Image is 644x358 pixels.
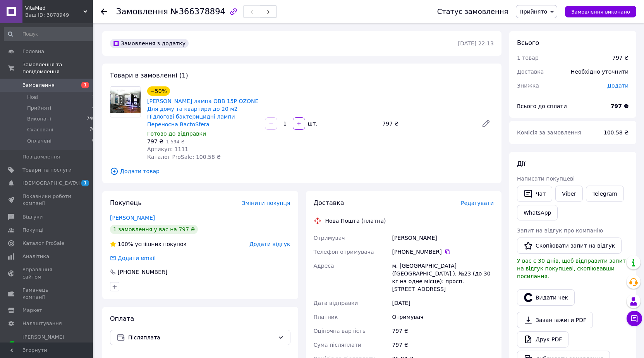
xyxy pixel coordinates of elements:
[92,105,95,112] span: 4
[517,227,603,234] span: Запит на відгук про компанію
[611,103,629,109] b: 797 ₴
[517,129,581,136] span: Комісія за замовлення
[89,126,95,133] span: 76
[461,200,494,206] span: Редагувати
[27,138,52,145] span: Оплачені
[249,241,290,247] span: Додати відгук
[390,231,495,245] div: [PERSON_NAME]
[92,138,95,145] span: 0
[565,6,636,17] button: Замовлення виконано
[392,248,494,256] div: [PHONE_NUMBER]
[87,115,95,122] span: 748
[116,7,168,16] span: Замовлення
[314,328,366,334] span: Оціночна вартість
[612,54,629,62] div: 797 ₴
[27,115,51,122] span: Виконані
[22,227,43,234] span: Покупці
[22,82,55,89] span: Замовлення
[22,213,43,220] span: Відгуки
[566,63,633,80] div: Необхідно уточнити
[110,199,142,207] span: Покупець
[586,186,624,202] a: Telegram
[117,268,168,276] div: [PHONE_NUMBER]
[147,86,170,96] div: −50%
[604,129,629,136] span: 100.58 ₴
[25,12,93,19] div: Ваш ID: 3878949
[627,311,642,326] button: Чат з покупцем
[22,266,72,280] span: Управління сайтом
[517,186,552,202] button: Чат
[555,186,582,202] a: Viber
[478,116,494,131] a: Редагувати
[22,320,62,327] span: Налаштування
[314,263,334,269] span: Адреса
[109,254,156,262] div: Додати email
[323,217,388,225] div: Нова Пошта (платна)
[110,72,188,79] span: Товари в замовленні (1)
[314,249,374,255] span: Телефон отримувача
[22,48,44,55] span: Головна
[306,120,318,127] div: шт.
[147,131,206,137] span: Готово до відправки
[22,334,72,355] span: [PERSON_NAME] та рахунки
[22,180,80,187] span: [DEMOGRAPHIC_DATA]
[110,87,141,117] img: Кварцова лампа OBB 15P OZONE Для дому та квартири до 20 м2 Підлогові бактерицидні лампи Переносна...
[607,83,629,89] span: Додати
[22,153,60,160] span: Повідомлення
[458,40,494,46] time: [DATE] 22:13
[27,126,53,133] span: Скасовані
[314,235,345,241] span: Отримувач
[314,199,344,207] span: Доставка
[517,312,593,328] a: Завантажити PDF
[25,5,83,12] span: VitaMed
[517,331,568,348] a: Друк PDF
[4,27,96,41] input: Пошук
[101,8,107,15] div: Повернутися назад
[27,105,51,112] span: Прийняті
[117,254,156,262] div: Додати email
[147,138,163,145] span: 797 ₴
[147,154,221,160] span: Каталог ProSale: 100.58 ₴
[170,7,225,16] span: №366378894
[390,310,495,324] div: Отримувач
[517,103,567,109] span: Всього до сплати
[314,342,362,348] span: Сума післяплати
[390,324,495,338] div: 797 ₴
[110,167,494,176] span: Додати товар
[390,296,495,310] div: [DATE]
[517,69,544,75] span: Доставка
[517,258,626,279] span: У вас є 30 днів, щоб відправити запит на відгук покупцеві, скопіювавши посилання.
[314,300,358,306] span: Дата відправки
[517,176,575,182] span: Написати покупцеві
[22,193,72,207] span: Показники роботи компанії
[110,39,189,48] div: Замовлення з додатку
[517,39,539,46] span: Всього
[147,146,188,152] span: Артикул: 1111
[22,307,42,314] span: Маркет
[166,139,184,145] span: 1 594 ₴
[517,55,539,61] span: 1 товар
[110,240,187,248] div: успішних покупок
[110,215,155,221] a: [PERSON_NAME]
[22,287,72,301] span: Гаманець компанії
[242,200,290,206] span: Змінити покупця
[22,240,64,247] span: Каталог ProSale
[519,9,547,15] span: Прийнято
[22,167,72,174] span: Товари та послуги
[517,83,539,89] span: Знижка
[110,225,198,234] div: 1 замовлення у вас на 797 ₴
[517,238,622,254] button: Скопіювати запит на відгук
[81,180,89,186] span: 1
[27,94,38,101] span: Нові
[118,241,133,247] span: 100%
[379,118,475,129] div: 797 ₴
[390,259,495,296] div: м. [GEOGRAPHIC_DATA] ([GEOGRAPHIC_DATA].), №23 (до 30 кг на одне місце): просп. [STREET_ADDRESS]
[128,333,275,342] span: Післяплата
[571,9,630,15] span: Замовлення виконано
[517,160,525,167] span: Дії
[390,338,495,352] div: 797 ₴
[314,314,338,320] span: Платник
[437,8,508,15] div: Статус замовлення
[22,61,93,75] span: Замовлення та повідомлення
[517,289,575,306] button: Видати чек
